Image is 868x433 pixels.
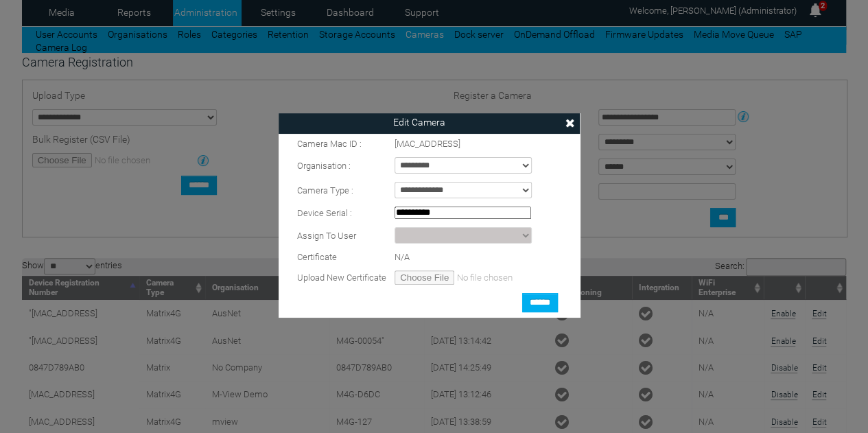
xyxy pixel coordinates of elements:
[297,252,337,262] span: Certificate
[395,139,460,149] span: [MAC_ADDRESS]
[297,231,356,241] span: Assign To User
[393,117,445,128] span: Edit Camera
[297,139,362,149] span: Camera Mac ID :
[297,272,386,283] span: Upload New Certificate
[395,252,410,262] span: N/A
[297,208,352,218] span: Device Serial :
[297,161,351,171] span: Organisation :
[297,185,353,196] span: Camera Type :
